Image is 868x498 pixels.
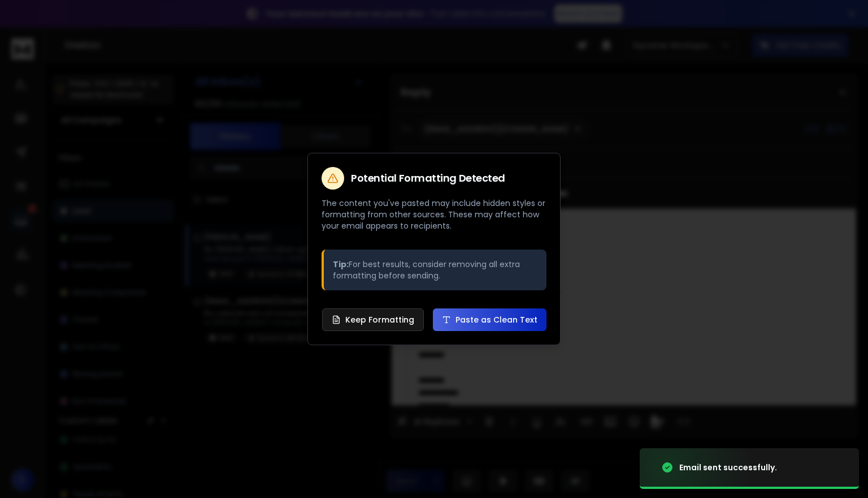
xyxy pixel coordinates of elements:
p: For best results, consider removing all extra formatting before sending. [333,259,537,281]
button: Paste as Clean Text [433,308,546,331]
button: Keep Formatting [322,308,424,331]
h2: Potential Formatting Detected [351,173,505,183]
p: The content you've pasted may include hidden styles or formatting from other sources. These may a... [322,198,546,231]
strong: Tip: [333,259,349,270]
